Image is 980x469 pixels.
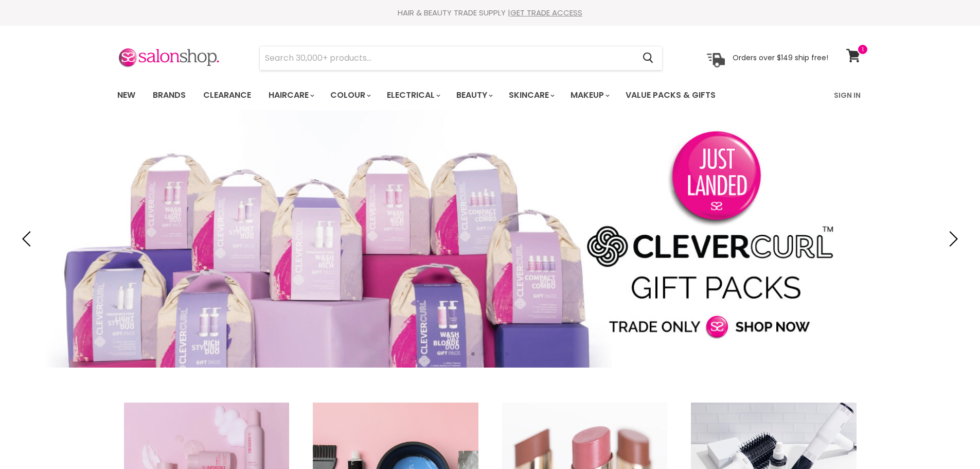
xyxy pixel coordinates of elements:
[104,8,876,18] div: HAIR & BEAUTY TRADE SUPPLY |
[110,80,776,110] ul: Main menu
[618,84,723,106] a: Value Packs & Gifts
[449,84,499,106] a: Beauty
[261,84,320,106] a: Haircare
[733,53,828,62] p: Orders over $149 ship free!
[471,352,475,356] li: Page dot 1
[563,84,616,106] a: Makeup
[483,352,486,356] li: Page dot 2
[505,352,509,356] li: Page dot 4
[323,84,377,106] a: Colour
[828,84,867,106] a: Sign In
[510,7,582,18] a: GET TRADE ACCESS
[18,229,39,249] button: Previous
[110,84,143,106] a: New
[494,352,497,356] li: Page dot 3
[379,84,447,106] a: Electrical
[259,46,663,71] form: Product
[145,84,193,106] a: Brands
[635,46,662,70] button: Search
[260,46,635,70] input: Search
[195,84,259,106] a: Clearance
[941,229,962,249] button: Next
[501,84,561,106] a: Skincare
[104,80,876,110] nav: Main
